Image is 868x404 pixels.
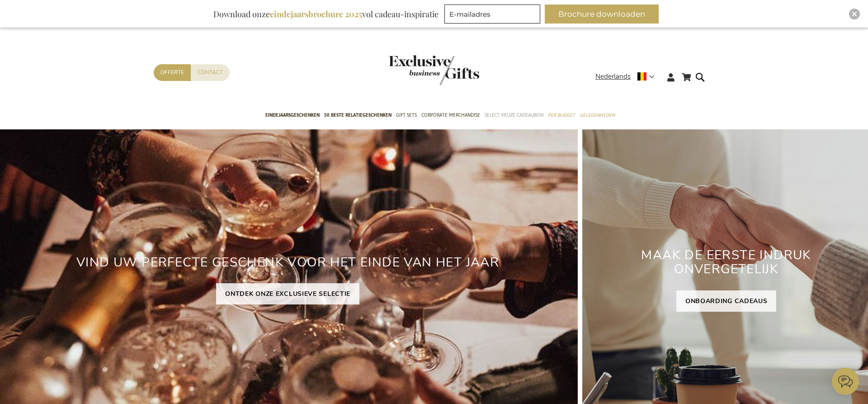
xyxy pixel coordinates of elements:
div: Close [849,9,860,19]
a: ONBOARDING CADEAUS [676,290,777,312]
iframe: belco-activator-frame [832,368,859,395]
span: Per Budget [548,110,575,120]
div: Nederlands [595,71,660,82]
div: Download onze vol cadeau-inspiratie [209,5,443,24]
form: marketing offers and promotions [444,5,543,26]
span: Gelegenheden [580,110,615,120]
b: eindejaarsbrochure 2025 [270,9,362,19]
span: Nederlands [595,71,631,82]
span: Eindejaarsgeschenken [265,110,320,120]
span: 50 beste relatiegeschenken [324,110,392,120]
input: E-mailadres [444,5,540,24]
a: Offerte [154,64,191,81]
span: Corporate Merchandise [421,110,480,120]
a: Contact [191,64,230,81]
span: Gift Sets [396,110,417,120]
img: Close [852,11,857,17]
span: Select Keuze Cadeaubon [485,110,543,120]
a: store logo [389,55,434,85]
a: ONTDEK ONZE EXCLUSIEVE SELECTIE [216,283,359,304]
button: Brochure downloaden [545,5,659,24]
img: Exclusive Business gifts logo [389,55,479,85]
